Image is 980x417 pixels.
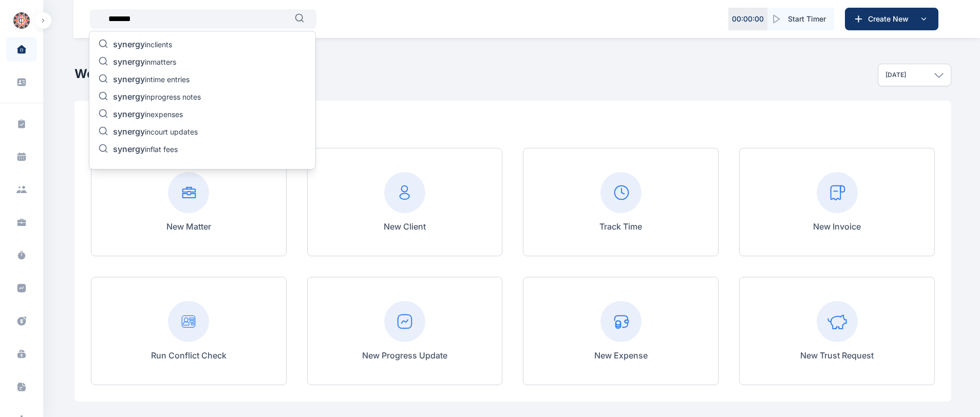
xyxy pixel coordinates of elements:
span: synergy [113,91,145,102]
span: synergy [113,126,145,137]
span: synergy [113,56,145,67]
button: Start Timer [767,8,834,30]
span: synergy [113,109,145,119]
span: synergy [113,144,145,154]
p: Run Conflict Check [151,349,227,362]
p: Quick Actions [91,117,935,131]
p: New Invoice [813,220,861,233]
h2: Welcome, [PERSON_NAME] [74,66,239,82]
p: Track Time [599,220,642,233]
p: in time entries [113,74,190,86]
p: 00 : 00 : 00 [732,14,764,24]
span: synergy [113,74,145,84]
p: in expenses [113,109,183,121]
p: New Trust Request [800,349,874,362]
p: New Expense [594,349,648,362]
p: in matters [113,56,176,69]
p: in court updates [113,126,198,139]
p: New Client [384,220,426,233]
span: Create New [864,14,917,24]
p: New Matter [166,220,211,233]
button: Create New [845,8,938,30]
p: in progress notes [113,91,201,104]
span: Start Timer [788,14,826,24]
p: [DATE] [885,71,906,79]
p: in clients [113,39,172,51]
p: in flat fees [113,144,178,156]
p: New Progress Update [362,349,447,362]
span: synergy [113,39,145,49]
